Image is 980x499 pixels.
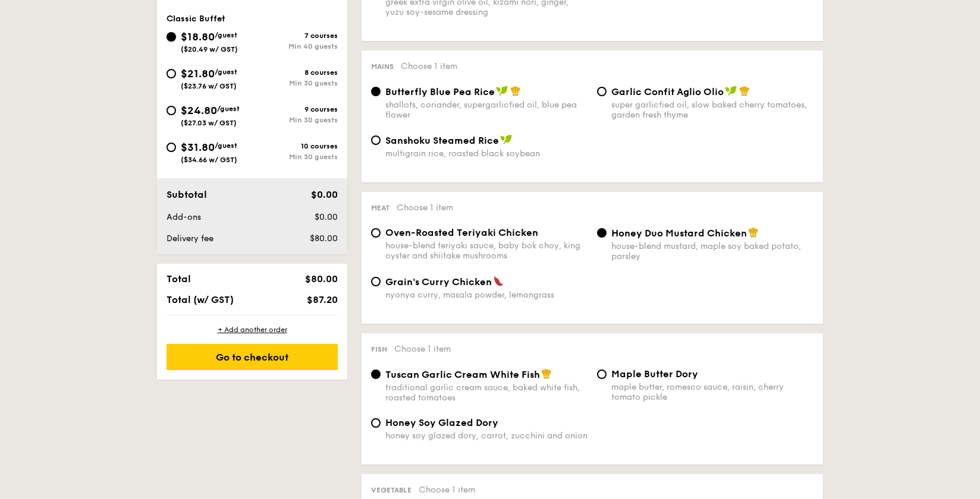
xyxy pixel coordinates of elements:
img: icon-chef-hat.a58ddaea.svg [739,86,750,96]
img: icon-chef-hat.a58ddaea.svg [541,368,552,379]
span: Maple Butter Dory [611,368,698,380]
span: /guest [215,141,237,150]
div: house-blend teriyaki sauce, baby bok choy, king oyster and shiitake mushrooms [385,241,588,261]
span: $87.20 [307,294,338,305]
span: Honey Duo Mustard Chicken [611,228,747,239]
div: honey soy glazed dory, carrot, zucchini and onion [385,431,588,441]
img: icon-vegan.f8ff3823.svg [500,134,512,145]
div: Min 30 guests [252,116,338,124]
span: Vegetable [371,486,412,494]
span: Total (w/ GST) [167,294,234,305]
div: super garlicfied oil, slow baked cherry tomatoes, garden fresh thyme [611,100,813,120]
input: Butterfly Blue Pea Riceshallots, coriander, supergarlicfied oil, blue pea flower [371,87,381,96]
input: $31.80/guest($34.66 w/ GST)10 coursesMin 30 guests [167,143,176,152]
span: Tuscan Garlic Cream White Fish [385,369,540,380]
img: icon-chef-hat.a58ddaea.svg [510,86,521,96]
span: /guest [215,31,237,39]
span: $80.00 [305,273,338,285]
div: shallots, coriander, supergarlicfied oil, blue pea flower [385,100,588,120]
div: + Add another order [167,325,338,334]
input: Garlic Confit Aglio Oliosuper garlicfied oil, slow baked cherry tomatoes, garden fresh thyme [597,87,607,96]
input: $21.80/guest($23.76 w/ GST)8 coursesMin 30 guests [167,69,176,78]
span: Delivery fee [167,233,213,244]
div: multigrain rice, roasted black soybean [385,149,588,159]
span: Choose 1 item [394,344,451,354]
span: Classic Buffet [167,14,225,24]
img: icon-vegan.f8ff3823.svg [725,86,737,96]
span: $0.00 [315,212,338,222]
input: Honey Soy Glazed Doryhoney soy glazed dory, carrot, zucchini and onion [371,418,381,428]
span: Grain's Curry Chicken [385,276,492,288]
input: Grain's Curry Chickennyonya curry, masala powder, lemongrass [371,277,381,286]
div: traditional garlic cream sauce, baked white fish, roasted tomatoes [385,383,588,403]
input: Honey Duo Mustard Chickenhouse-blend mustard, maple soy baked potato, parsley [597,228,607,238]
span: ($23.76 w/ GST) [181,82,237,90]
div: house-blend mustard, maple soy baked potato, parsley [611,241,813,261]
span: Meat [371,204,390,212]
span: ($20.49 w/ GST) [181,45,238,53]
span: Total [167,273,191,285]
input: Sanshoku Steamed Ricemultigrain rice, roasted black soybean [371,135,381,145]
span: Choose 1 item [419,485,475,495]
div: nyonya curry, masala powder, lemongrass [385,290,588,300]
span: /guest [215,68,237,76]
span: Mains [371,62,394,71]
div: Min 30 guests [252,79,338,87]
span: Add-ons [167,212,201,222]
span: $18.80 [181,30,215,43]
div: 9 courses [252,105,338,113]
span: /guest [217,105,240,113]
span: $21.80 [181,67,215,80]
input: Tuscan Garlic Cream White Fishtraditional garlic cream sauce, baked white fish, roasted tomatoes [371,369,381,379]
span: $80.00 [310,233,338,244]
span: Sanshoku Steamed Rice [385,135,499,146]
span: Honey Soy Glazed Dory [385,417,498,428]
div: 10 courses [252,142,338,150]
span: Butterfly Blue Pea Rice [385,86,495,97]
span: $31.80 [181,141,215,154]
div: 8 courses [252,68,338,77]
input: Oven-Roasted Teriyaki Chickenhouse-blend teriyaki sauce, baby bok choy, king oyster and shiitake ... [371,228,381,238]
span: Choose 1 item [397,203,453,213]
span: Garlic Confit Aglio Olio [611,86,724,97]
div: Min 30 guests [252,153,338,161]
img: icon-spicy.37a8142b.svg [493,276,504,286]
span: Oven-Roasted Teriyaki Chicken [385,227,538,238]
div: Go to checkout [167,344,338,370]
div: Min 40 guests [252,42,338,50]
span: Subtotal [167,189,207,200]
input: Maple Butter Dorymaple butter, romesco sauce, raisin, cherry tomato pickle [597,369,607,379]
div: 7 courses [252,31,338,40]
span: Fish [371,345,387,353]
span: Choose 1 item [401,61,457,71]
img: icon-chef-hat.a58ddaea.svg [748,227,759,238]
input: $24.80/guest($27.03 w/ GST)9 coursesMin 30 guests [167,106,176,115]
div: maple butter, romesco sauce, raisin, cherry tomato pickle [611,382,813,402]
input: $18.80/guest($20.49 w/ GST)7 coursesMin 40 guests [167,32,176,42]
span: $0.00 [311,189,338,200]
span: ($27.03 w/ GST) [181,119,237,127]
span: ($34.66 w/ GST) [181,156,237,164]
span: $24.80 [181,104,217,117]
img: icon-vegan.f8ff3823.svg [496,86,508,96]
